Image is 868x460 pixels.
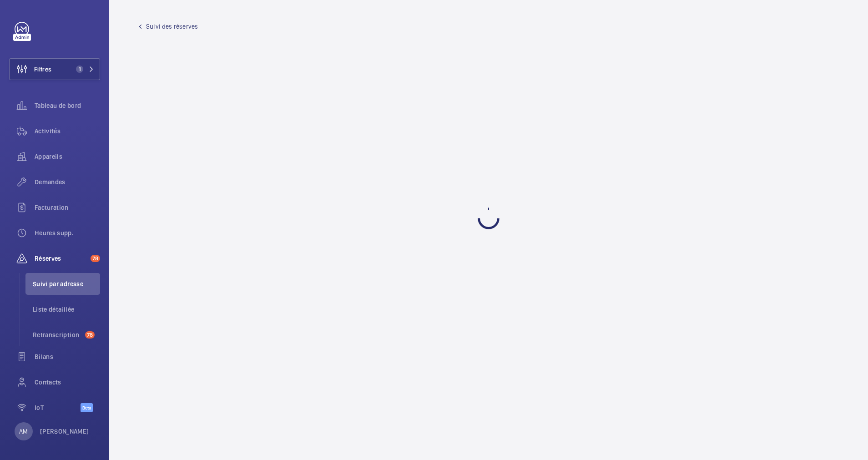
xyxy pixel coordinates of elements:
[76,66,83,73] span: 1
[35,378,100,387] span: Contacts
[35,126,100,136] span: Activités
[35,352,100,361] span: Bilans
[146,22,198,31] span: Suivi des réserves
[35,254,87,263] span: Réserves
[40,427,89,436] p: [PERSON_NAME]
[33,330,81,339] span: Retranscription
[81,403,93,412] span: Beta
[34,65,51,74] span: Filtres
[35,228,100,238] span: Heures supp.
[35,203,100,212] span: Facturation
[33,279,100,288] span: Suivi par adresse
[85,331,95,339] span: 78
[35,152,100,161] span: Appareils
[35,101,100,110] span: Tableau de bord
[33,305,100,314] span: Liste détaillée
[19,427,28,436] p: AM
[35,403,81,412] span: IoT
[35,177,100,187] span: Demandes
[91,255,100,262] span: 78
[9,58,100,80] button: Filtres1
